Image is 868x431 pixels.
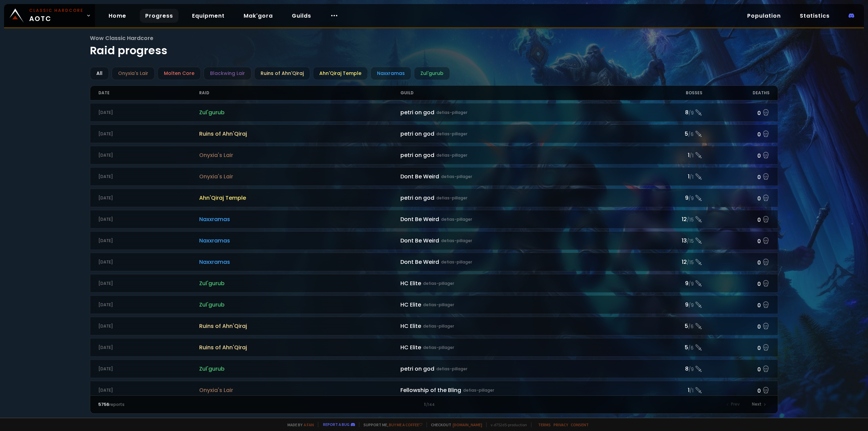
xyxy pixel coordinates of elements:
[635,258,702,266] div: 12
[90,103,778,122] a: [DATE]Zul'gurubpetri on goddefias-pillager8/90
[702,300,770,310] div: 0
[635,108,702,117] div: 8
[4,4,95,27] a: Classic HardcoreAOTC
[702,364,770,374] div: 0
[140,9,178,23] a: Progress
[112,67,155,80] div: Onyxia's Lair
[571,422,589,427] a: Consent
[436,152,467,158] small: defias-pillager
[400,300,635,309] div: HC Elite
[441,238,472,244] small: defias-pillager
[687,238,694,245] small: / 15
[441,174,472,180] small: defias-pillager
[323,422,350,427] a: Report a bug
[688,345,694,352] small: / 6
[199,215,400,223] span: Naxxramas
[283,422,314,427] span: Made by
[423,323,454,329] small: defias-pillager
[98,401,266,408] div: reports
[199,258,400,266] span: Naxxramas
[723,400,744,409] div: Prev
[90,34,778,59] h1: Raid progress
[436,195,467,201] small: defias-pillager
[400,108,635,117] div: petri on god
[635,300,702,309] div: 9
[453,422,482,427] a: [DOMAIN_NAME]
[98,345,199,351] div: [DATE]
[702,321,770,331] div: 0
[400,194,635,202] div: petri on god
[688,195,694,202] small: / 9
[157,67,201,80] div: Molten Core
[635,86,702,100] div: Bosses
[199,151,400,159] span: Onyxia's Lair
[254,67,310,80] div: Ruins of Ahn'Qiraj
[199,86,400,100] div: Raid
[426,402,435,408] small: / 144
[103,9,132,23] a: Home
[98,238,199,244] div: [DATE]
[400,236,635,245] div: Dont Be Weird
[702,257,770,267] div: 0
[371,67,411,80] div: Naxxramas
[635,279,702,288] div: 9
[286,9,317,23] a: Guilds
[635,172,702,181] div: 1
[98,110,199,116] div: [DATE]
[187,9,230,23] a: Equipment
[690,174,694,181] small: / 1
[266,401,602,408] div: 1
[90,167,778,186] a: [DATE]Onyxia's LairDont Be Weirddefias-pillager1/10
[400,151,635,159] div: petri on god
[98,323,199,329] div: [DATE]
[441,216,472,222] small: defias-pillager
[538,422,551,427] a: Terms
[400,130,635,138] div: petri on god
[635,322,702,330] div: 5
[635,215,702,223] div: 12
[199,322,400,330] span: Ruins of Ahn'Qiraj
[98,302,199,308] div: [DATE]
[90,210,778,229] a: [DATE]NaxxramasDont Be Weirddefias-pillager12/150
[98,131,199,137] div: [DATE]
[90,67,109,80] div: All
[687,259,694,266] small: / 15
[199,130,400,138] span: Ruins of Ahn'Qiraj
[635,194,702,202] div: 9
[690,153,694,159] small: / 1
[400,279,635,288] div: HC Elite
[635,343,702,352] div: 5
[98,387,199,393] div: [DATE]
[98,216,199,222] div: [DATE]
[702,193,770,203] div: 0
[400,86,635,100] div: Guild
[199,194,400,202] span: Ahn'Qiraj Temple
[90,274,778,293] a: [DATE]Zul'gurubHC Elitedefias-pillager9/90
[441,259,472,265] small: defias-pillager
[688,131,694,138] small: / 6
[400,386,635,394] div: Fellowship of the Bling
[400,215,635,223] div: Dont Be Weird
[238,9,278,23] a: Mak'gora
[702,278,770,288] div: 0
[98,152,199,158] div: [DATE]
[199,236,400,245] span: Naxxramas
[199,343,400,352] span: Ruins of Ahn'Qiraj
[690,388,694,394] small: / 1
[423,345,454,351] small: defias-pillager
[702,385,770,395] div: 0
[98,366,199,372] div: [DATE]
[98,86,199,100] div: Date
[90,317,778,335] a: [DATE]Ruins of Ahn'QirajHC Elitedefias-pillager5/60
[90,359,778,378] a: [DATE]Zul'gurubpetri on goddefias-pillager8/90
[702,236,770,246] div: 0
[90,338,778,357] a: [DATE]Ruins of Ahn'QirajHC Elitedefias-pillager5/60
[98,195,199,201] div: [DATE]
[702,86,770,100] div: Deaths
[553,422,568,427] a: Privacy
[748,400,770,409] div: Next
[90,295,778,314] a: [DATE]Zul'gurubHC Elitedefias-pillager9/90
[90,34,778,42] span: Wow Classic Hardcore
[436,131,467,137] small: defias-pillager
[90,146,778,164] a: [DATE]Onyxia's Lairpetri on goddefias-pillager1/10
